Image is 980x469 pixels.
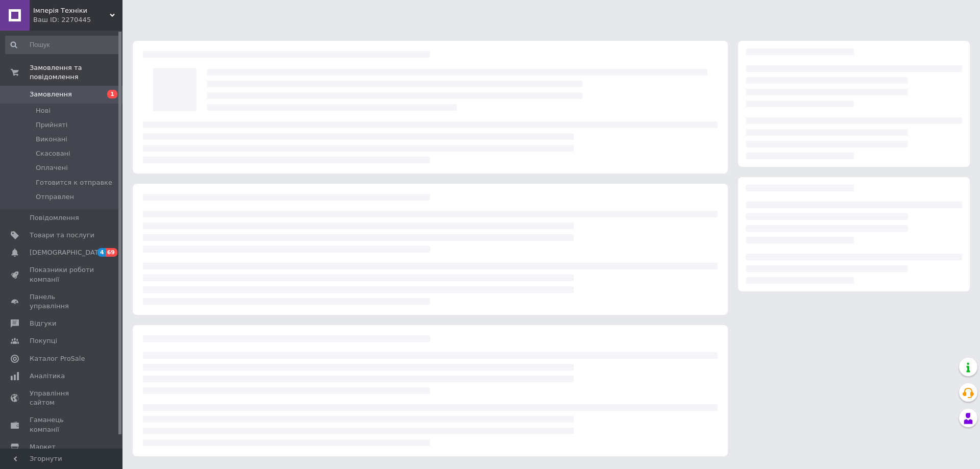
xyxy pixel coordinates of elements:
[36,178,112,187] span: Готовится к отправке
[30,354,85,363] span: Каталог ProSale
[36,192,74,202] span: Отправлен
[33,15,122,24] div: Ваш ID: 2270445
[30,90,72,99] span: Замовлення
[30,292,94,311] span: Панель управління
[30,265,94,284] span: Показники роботи компанії
[97,248,106,257] span: 4
[30,415,94,434] span: Гаманець компанії
[30,248,105,257] span: [DEMOGRAPHIC_DATA]
[36,163,68,172] span: Оплачені
[30,319,56,328] span: Відгуки
[36,120,67,130] span: Прийняті
[33,6,110,15] span: Імперія Техніки
[30,372,65,381] span: Аналітика
[107,90,117,98] span: 1
[30,389,94,407] span: Управління сайтом
[30,336,57,345] span: Покупці
[36,106,51,115] span: Нові
[36,149,70,158] span: Скасовані
[30,442,56,452] span: Маркет
[30,231,94,240] span: Товари та послуги
[30,63,122,82] span: Замовлення та повідомлення
[30,213,79,223] span: Повідомлення
[106,248,117,257] span: 69
[5,36,120,54] input: Пошук
[36,135,67,144] span: Виконані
